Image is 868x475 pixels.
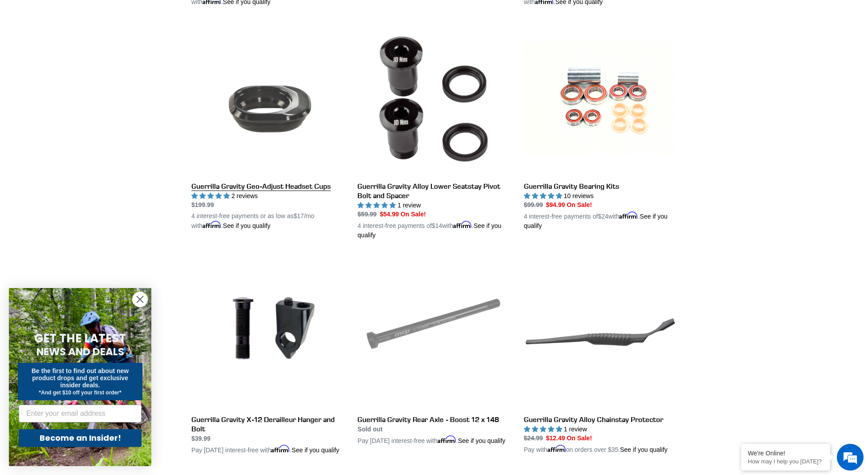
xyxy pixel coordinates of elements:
button: Become an Insider! [19,429,142,447]
span: Be the first to find out about new product drops and get exclusive insider deals. [32,367,129,389]
span: NEWS AND DEALS [37,345,124,359]
input: Enter your email address [19,405,142,422]
span: *And get $10 off your first order* [39,390,121,396]
div: We're Online! [748,450,823,457]
p: How may I help you today? [748,458,823,465]
span: GET THE LATEST [34,330,126,346]
button: Close dialog [132,292,148,307]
